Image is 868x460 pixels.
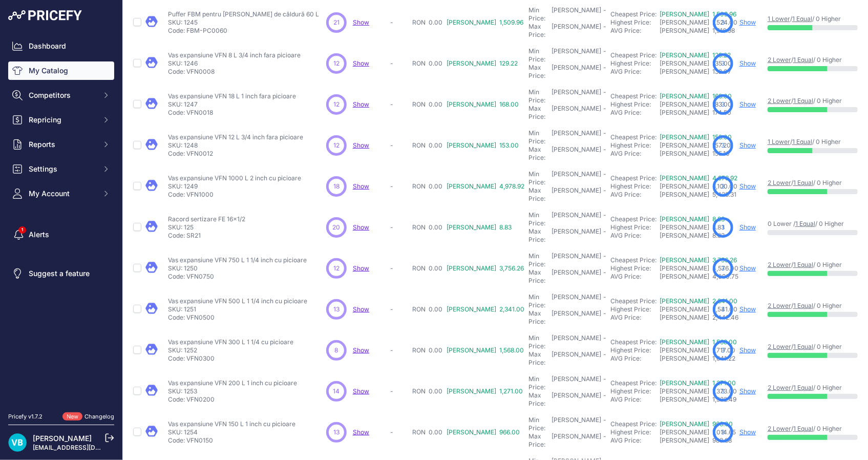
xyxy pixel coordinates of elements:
div: Highest Price: [610,305,660,313]
a: 2 Lower [768,261,791,268]
a: 1 Lower [768,15,790,23]
div: Max Price: [528,104,549,121]
div: [PERSON_NAME] [552,23,601,39]
div: Min Price: [528,47,549,64]
span: 12 [333,264,340,273]
span: 13 [333,305,340,314]
p: / / 0 Higher [768,138,858,146]
span: RON 0.00 [412,59,442,67]
a: [PERSON_NAME] 2,341.00 [660,297,737,305]
a: [PERSON_NAME] [33,434,92,443]
p: - [390,182,408,191]
span: Show [353,18,369,26]
button: Repricing [8,111,114,129]
div: Highest Price: [610,346,660,354]
div: - [601,416,606,432]
a: 1 Equal [793,384,813,391]
span: Repricing [29,115,96,125]
p: SKU: 1251 [168,305,307,313]
p: SKU: 1247 [168,100,296,109]
a: Show [739,182,756,190]
p: Code: VFN0200 [168,395,297,404]
a: Cheapest Price: [610,420,657,428]
p: SKU: 1248 [168,141,303,150]
a: [PERSON_NAME] 1,509.96 [660,10,736,18]
div: AVG Price: [610,191,660,199]
a: Changelog [84,413,114,420]
span: [PERSON_NAME] 3,756.26 [447,264,524,272]
div: [PERSON_NAME] [552,6,601,23]
a: 1 Equal [795,220,815,227]
a: Cheapest Price: [610,10,657,18]
div: [PERSON_NAME] 132.07 [660,68,709,76]
p: / / 0 Higher [768,384,858,392]
div: Max Price: [528,268,549,285]
span: Show [353,305,369,313]
a: 2 Lower [768,97,791,104]
a: [PERSON_NAME] 1,568.00 [660,338,737,346]
p: SKU: 1250 [168,264,307,273]
a: [PERSON_NAME] 966.00 [660,420,733,428]
div: - [601,350,606,367]
div: [PERSON_NAME] 5,433.31 [660,191,709,199]
div: - [601,88,606,104]
p: Vas expansiune VFN 12 L 3/4 inch fara picioare [168,133,303,141]
span: RON 0.00 [412,18,442,26]
div: [PERSON_NAME] [552,252,601,268]
div: AVG Price: [610,68,660,76]
p: - [390,141,408,150]
a: Cheapest Price: [610,92,657,100]
p: - [390,428,408,436]
span: 13 [333,428,340,437]
div: Min Price: [528,293,549,309]
p: SKU: 1252 [168,346,293,354]
div: - [601,104,606,121]
div: - [601,268,606,285]
a: 2 Lower [768,384,791,391]
span: Reports [29,139,96,150]
p: SKU: 125 [168,223,245,232]
div: Max Price: [528,64,549,80]
a: 1 Equal [793,302,813,309]
span: Show [353,100,369,108]
a: Show [353,182,369,190]
div: [PERSON_NAME] [552,416,601,432]
span: [PERSON_NAME] 8.83 [447,223,512,231]
div: - [601,252,606,268]
div: [PERSON_NAME] 2,442.46 [660,313,709,322]
div: AVG Price: [610,109,660,117]
img: Pricefy Logo [8,10,82,20]
span: 3 [722,346,725,355]
span: [PERSON_NAME] 8.83 [660,223,725,231]
div: Highest Price: [610,141,660,150]
p: / / 0 Higher [768,179,858,187]
span: RON 0.00 [412,346,442,354]
a: Show [739,305,756,313]
a: Show [739,264,756,272]
div: [PERSON_NAME] [552,170,601,186]
span: 21 [333,18,340,27]
span: My Account [29,189,96,199]
div: Highest Price: [610,223,660,232]
a: [PERSON_NAME] 4,978.92 [660,174,737,182]
a: Show [739,428,756,436]
span: RON 0.00 [412,387,442,395]
span: [PERSON_NAME] 1,271.00 [447,387,523,395]
p: Vas expansiune VFN 500 L 1 1/4 inch cu picioare [168,297,307,305]
span: [PERSON_NAME] 4,978.92 [447,182,524,190]
p: Vas expansiune VFN 1000 L 2 inch cu picioare [168,174,301,182]
a: 2 Lower [768,179,791,186]
div: [PERSON_NAME] [552,293,601,309]
div: [PERSON_NAME] [552,227,601,244]
a: Cheapest Price: [610,297,657,305]
div: Highest Price: [610,182,660,191]
span: [PERSON_NAME] 1,717.00 [660,346,735,354]
a: 1 Equal [793,97,813,104]
div: - [601,309,606,326]
p: Puffer FBM pentru [PERSON_NAME] de căldură 60 L [168,10,319,18]
div: [PERSON_NAME] [552,268,601,285]
span: RON 0.00 [412,305,442,313]
p: Code: VFN1000 [168,191,301,199]
span: RON 0.00 [412,182,442,190]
